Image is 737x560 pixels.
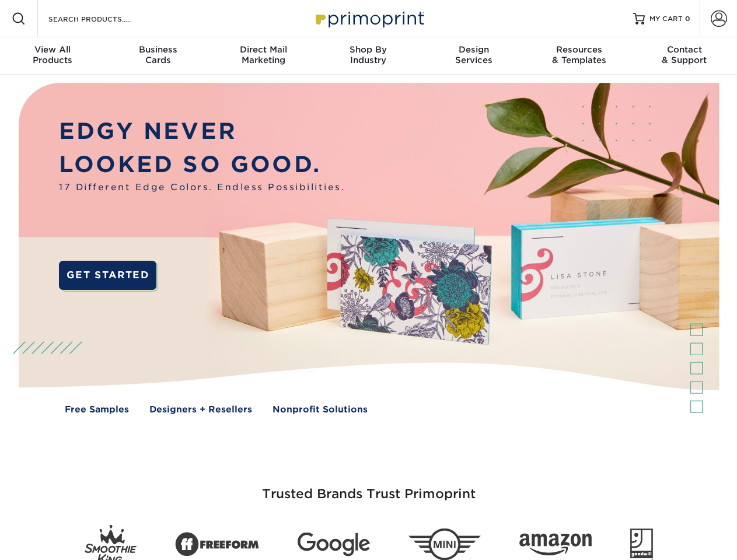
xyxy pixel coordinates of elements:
a: Nonprofit Solutions [273,403,368,416]
a: Contact& Support [632,37,737,75]
span: Shop By [316,44,421,55]
h3: Trusted Brands Trust Primoprint [27,459,710,516]
a: Resources& Templates [526,37,631,75]
img: Goodwill [630,528,653,560]
div: & Support [632,44,737,65]
a: Shop ByIndustry [316,37,421,75]
img: Primoprint [310,6,427,31]
div: Marketing [211,44,316,65]
a: GET STARTED [59,261,156,290]
span: Contact [632,44,737,55]
span: 17 Different Edge Colors. Endless Possibilities. [59,181,345,194]
span: Direct Mail [211,44,316,55]
div: Cards [105,44,210,65]
span: 0 [685,15,690,23]
span: Design [421,44,526,55]
span: Resources [526,44,631,55]
img: Google [298,533,370,556]
a: DesignServices [421,37,526,75]
a: Designers + Resellers [149,403,252,416]
input: SEARCH PRODUCTS..... [47,12,161,26]
span: Business [105,44,210,55]
div: Industry [316,44,421,65]
p: EDGY NEVER [59,115,345,148]
img: Amazon [519,534,592,556]
a: Direct MailMarketing [211,37,316,75]
div: & Templates [526,44,631,65]
div: Services [421,44,526,65]
a: BusinessCards [105,37,210,75]
p: LOOKED SO GOOD. [59,148,345,181]
span: MY CART [649,14,683,24]
a: Free Samples [65,403,129,416]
